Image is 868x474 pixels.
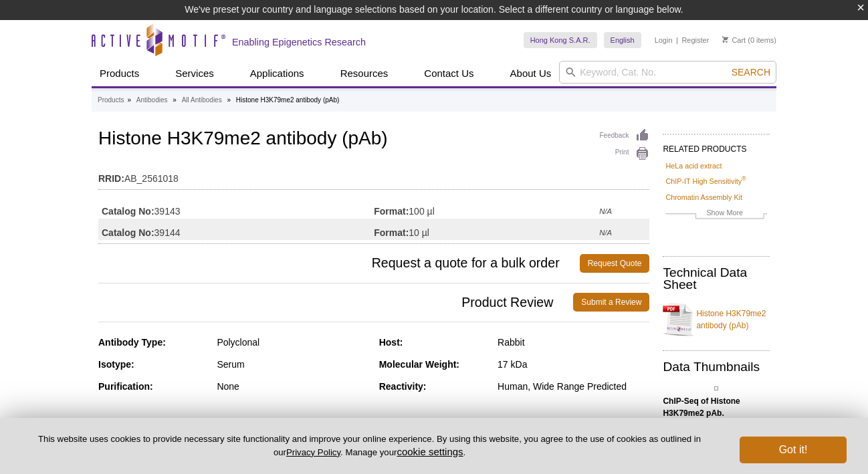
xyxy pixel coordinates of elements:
a: About Us [502,61,560,86]
strong: Isotype: [98,359,134,370]
strong: Format: [374,227,409,239]
li: » [127,96,131,104]
a: Register [681,35,709,45]
a: Products [98,94,124,106]
h2: Technical Data Sheet [663,267,770,291]
div: 17 kDa [498,358,649,370]
a: Print [599,146,649,161]
p: (Click image to enlarge and see details.) [663,395,770,443]
td: 100 µl [374,197,599,219]
div: Polyclonal [217,336,368,348]
input: Keyword, Cat. No. [559,61,776,84]
a: Services [167,61,222,86]
div: Serum [217,358,368,370]
img: Your Cart [722,36,728,43]
li: Histone H3K79me2 antibody (pAb) [236,96,340,104]
strong: RRID: [98,172,124,185]
td: AB_2561018 [98,164,649,186]
button: cookie settings [397,446,463,457]
a: Antibodies [136,94,168,106]
div: Rabbit [498,336,649,348]
strong: Antibody Type: [98,337,166,348]
strong: Format: [374,205,409,217]
span: Product Review [98,293,573,312]
a: HeLa acid extract [665,160,722,172]
a: Feedback [599,128,649,143]
a: Hong Kong S.A.R. [524,32,597,48]
img: Histone H3K79me2 antibody (pAb) tested by ChIP-Seq. [714,386,718,390]
div: None [217,380,368,392]
td: 39144 [98,219,374,240]
li: » [173,96,177,104]
strong: Purification: [98,381,153,392]
td: N/A [599,219,649,240]
td: N/A [599,197,649,219]
li: » [227,96,231,104]
a: English [604,32,641,48]
a: Chromatin Assembly Kit [665,191,742,203]
a: Cart [722,35,746,45]
td: 39143 [98,197,374,219]
td: 10 µl [374,219,599,240]
li: (0 items) [722,32,776,48]
h1: Histone H3K79me2 antibody (pAb) [98,128,649,151]
a: Request Quote [580,254,650,273]
strong: Molecular Weight: [379,359,459,370]
li: | [676,32,678,48]
button: Got it! [740,437,847,463]
a: Privacy Policy [286,447,340,457]
span: Search [732,67,770,78]
a: Contact Us [416,61,481,86]
strong: Reactivity: [379,381,427,392]
a: All Antibodies [182,94,222,106]
b: ChIP-Seq of Histone H3K79me2 pAb. [663,396,740,418]
sup: ® [742,176,746,183]
a: Applications [242,61,312,86]
strong: Catalog No: [102,227,154,239]
a: Resources [332,61,397,86]
span: Request a quote for a bulk order [98,254,580,273]
strong: Catalog No: [102,205,154,217]
a: ChIP-IT High Sensitivity® [665,175,746,187]
a: Histone H3K79me2 antibody (pAb) [663,300,770,340]
div: Human, Wide Range Predicted [498,380,649,392]
a: Show More [665,207,767,222]
a: Submit a Review [573,293,649,312]
a: Login [655,35,673,45]
strong: Host: [379,337,403,348]
a: Products [92,61,147,86]
h2: RELATED PRODUCTS [663,134,770,158]
h2: Data Thumbnails [663,361,770,373]
button: Search [728,66,774,78]
p: This website uses cookies to provide necessary site functionality and improve your online experie... [21,433,718,459]
h2: Enabling Epigenetics Research [232,36,366,48]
